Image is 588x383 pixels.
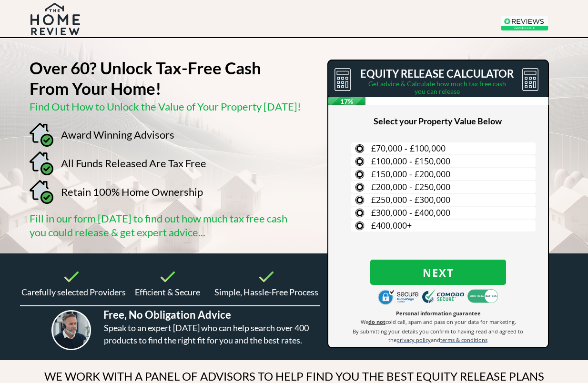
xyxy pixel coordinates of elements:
[30,212,287,239] span: Fill in our form [DATE] to find out how much tax free cash you could release & get expert advice...
[214,287,318,297] span: Simple, Hassle-Free Process
[371,220,412,231] span: £400,000+
[30,100,301,113] span: Find Out How to Unlock the Value of Your Property [DATE]!
[396,310,481,317] span: Personal information guarantee
[328,97,365,105] span: 17%
[61,128,174,141] span: Award Winning Advisors
[103,308,231,321] span: Free, No Obligation Advice
[361,318,516,325] span: We cold call, spam and pass on your data for marketing.
[353,328,523,343] span: By submitting your details you confirm to having read and agreed to the
[371,142,446,154] span: £70,000 - £100,000
[360,67,514,80] span: EQUITY RELEASE CALCULATOR
[21,287,126,297] span: Carefully selected Providers
[371,181,450,192] span: £200,000 - £250,000
[370,260,506,285] button: Next
[104,323,309,345] span: Speak to an expert [DATE] who can help search over 400 products to find the right fit for you and...
[61,185,203,198] span: Retain 100% Home Ownership
[396,336,431,343] a: privacy policy
[374,116,502,126] span: Select your Property Value Below
[30,58,261,98] strong: Over 60? Unlock Tax-Free Cash From Your Home!
[371,194,450,205] span: £250,000 - £300,000
[371,207,450,218] span: £300,000 - £400,000
[61,157,206,170] span: All Funds Released Are Tax Free
[371,168,450,180] span: £150,000 - £200,000
[135,287,200,297] span: Efficient & Secure
[431,336,440,343] span: and
[370,266,506,279] span: Next
[440,336,487,343] a: terms & conditions
[44,369,544,383] span: WE WORK WITH A PANEL OF ADVISORS TO HELP FIND YOU THE BEST EQUITY RELEASE PLANS
[368,80,506,95] span: Get advice & Calculate how much tax free cash you can release
[371,155,450,167] span: £100,000 - £150,000
[368,318,385,325] strong: do not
